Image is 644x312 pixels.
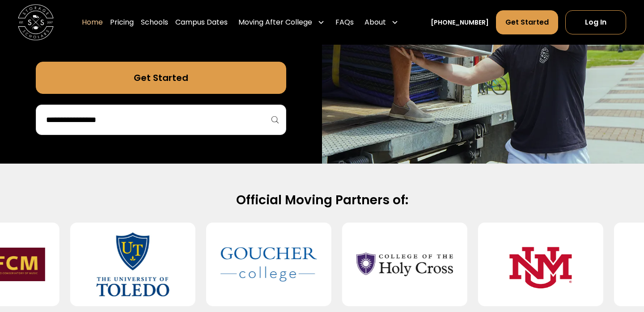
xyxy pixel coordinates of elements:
h2: Official Moving Partners of: [36,192,608,208]
a: Get Started [496,10,558,34]
a: Home [82,10,103,35]
img: Goucher College [220,230,317,299]
div: About [364,17,386,28]
a: Schools [141,10,168,35]
img: College of the Holy Cross [356,230,453,299]
img: University of New Mexico [492,230,589,299]
a: Pricing [110,10,134,35]
a: home [18,4,54,40]
img: University of Toledo [85,230,181,299]
a: Campus Dates [175,10,228,35]
a: Get Started [36,62,286,94]
img: Storage Scholars main logo [18,4,54,40]
a: [PHONE_NUMBER] [431,18,489,27]
div: About [361,10,402,35]
a: Log In [565,10,626,34]
a: FAQs [335,10,354,35]
div: Moving After College [238,17,312,28]
div: Moving After College [235,10,328,35]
